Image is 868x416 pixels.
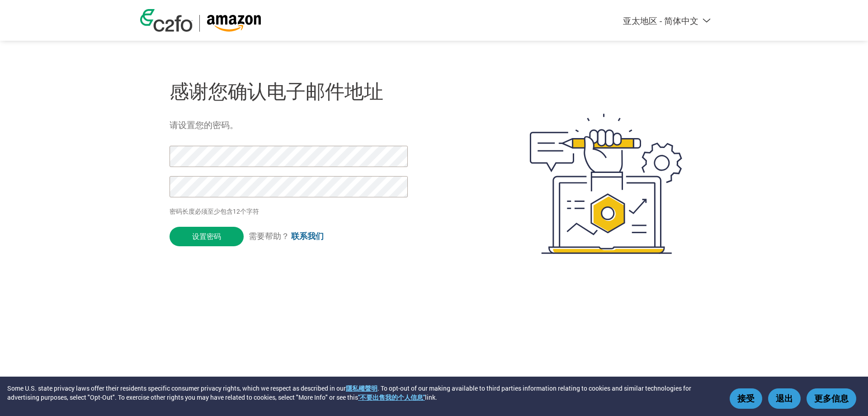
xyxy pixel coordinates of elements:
[346,384,377,392] a: 隱私權聲明
[291,231,324,241] a: 联系我们
[170,77,487,106] h1: 感谢您确认电子邮件地址
[514,64,699,304] img: create-password
[7,384,698,402] div: Some U.S. state privacy laws offer their residents specific consumer privacy rights, which we res...
[207,15,261,32] img: Amazon
[249,231,324,242] span: 需要帮助？
[170,206,411,216] p: 密码长度必须至少包含12个字符
[358,393,425,402] a: "不要出售我的个人信息"
[730,388,762,409] button: 接受
[170,119,487,131] h5: 请设置您的密码。
[768,388,801,409] button: 退出
[170,227,244,246] input: 设置密码
[807,388,856,409] button: 更多信息
[140,9,193,32] img: c2fo logo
